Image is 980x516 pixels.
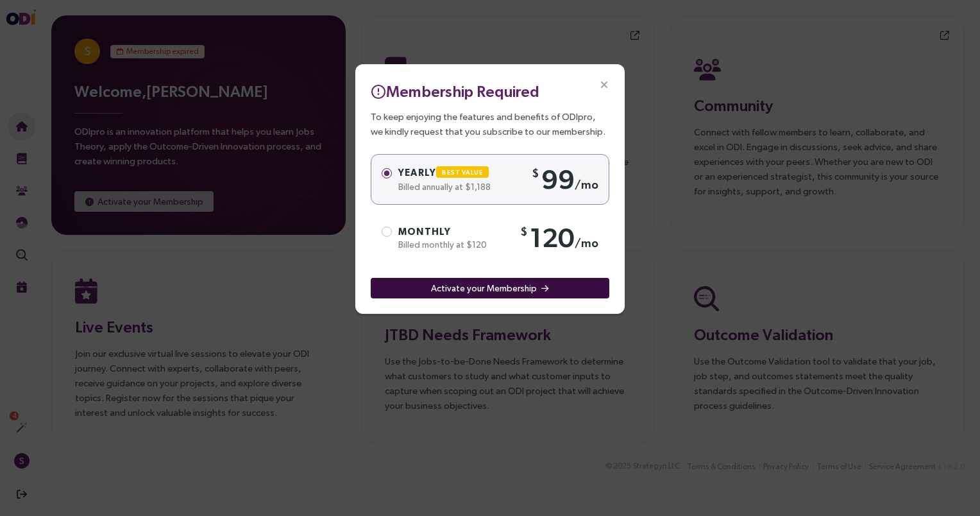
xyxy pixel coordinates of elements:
[398,226,451,237] span: Monthly
[442,169,483,176] span: Best Value
[520,221,598,255] div: 120
[398,167,494,178] span: Yearly
[398,182,491,192] span: Billed annually at $1,188
[575,178,598,191] sub: /mo
[371,80,609,103] h3: Membership Required
[532,162,598,196] div: 99
[575,236,598,250] sub: /mo
[371,109,609,139] p: To keep enjoying the features and benefits of ODIpro, we kindly request that you subscribe to our...
[371,278,609,298] button: Activate your Membership
[398,239,487,250] span: Billed monthly at $120
[584,64,625,105] button: Close
[431,281,537,295] span: Activate your Membership
[532,166,541,180] sup: $
[520,225,530,238] sup: $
